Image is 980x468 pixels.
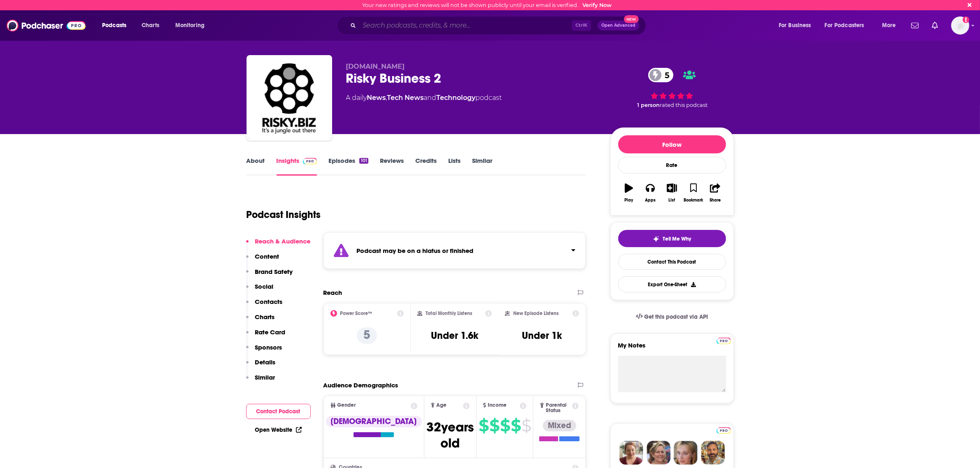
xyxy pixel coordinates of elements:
svg: Email not verified [963,16,969,23]
font: Contact This Podcast [648,259,696,265]
font: Insights [277,157,300,164]
font: Parental Status [546,402,566,414]
button: Export One-Sheet [618,276,726,292]
font: $ [521,415,531,436]
font: Apps [645,197,656,203]
font: Contacts [255,298,283,306]
font: Similar [472,157,492,164]
button: Social [246,283,274,298]
font: Power Score™ [340,310,372,316]
button: Bookmark [683,178,704,208]
font: Share [710,197,721,203]
button: Open AdvancedNew [598,21,639,30]
font: Verify Now [582,2,612,8]
span: [DOMAIN_NAME] [346,63,405,70]
font: Podcasts [102,22,126,29]
font: Content [255,253,279,260]
img: Jon Profile [701,441,725,465]
font: 5 [665,70,669,80]
font: Under 1k [522,329,562,342]
font: More [882,22,896,29]
a: Pro website [717,336,731,344]
img: Barbara Profile [647,441,670,465]
font: Total Monthly Listens [426,310,472,316]
button: Contact Podcast [246,404,311,419]
font: For Podcasters [825,22,864,29]
a: Charts [136,19,164,32]
font: 5 [363,327,370,342]
font: Episodes [328,157,355,164]
button: Charts [246,313,275,328]
section: Click to expand status details [324,232,586,269]
img: Podchaser - Follow, Share and Rate Podcasts [7,18,86,33]
button: Brand Safety [246,268,293,283]
a: Reviews [380,157,404,176]
a: Open Website [255,426,302,433]
button: open menu [96,19,137,32]
font: Play [624,197,633,203]
button: Similar [246,373,275,389]
font: Open Website [255,426,293,433]
div: Rate [618,157,726,174]
font: Get this podcast via API [644,313,708,320]
font: Podcast Insights [247,209,321,221]
a: Credits [415,157,437,176]
span: , [386,94,387,102]
img: Sydney Profile [619,441,643,465]
img: Risky Business 2 [248,57,331,139]
div: 101 [359,158,368,164]
img: tell me why sparkle [653,236,659,242]
img: Podchaser Pro [303,158,317,164]
font: Rate Card [255,328,286,336]
font: Monitoring [175,22,205,29]
font: $ [479,415,489,436]
font: Reach [324,289,342,297]
img: Jules Profile [674,441,698,465]
button: open menu [876,19,906,32]
a: 5 [648,68,673,82]
font: Export One-Sheet [648,282,688,287]
span: 1 person [638,102,660,108]
font: New Episode Listens [513,310,559,316]
font: Follow [662,141,682,148]
font: $ [511,415,521,436]
input: Search podcasts, credits, & more... [359,19,572,32]
a: InsightsPodchaser Pro [277,157,317,176]
font: Ctrl [575,22,584,28]
h3: Under 1.6k [431,329,478,342]
a: Show notifications dropdown [929,19,941,32]
button: List [661,178,682,208]
a: News [367,94,386,102]
font: Audience Demographics [324,381,398,389]
div: A daily podcast [346,93,502,103]
font: For Business [779,22,811,29]
strong: Podcast may be on a hiatus or finished [357,247,474,255]
font: Social [255,283,274,290]
a: Lists [448,157,461,176]
font: My Notes [618,341,646,349]
button: Content [246,253,279,268]
font: Brand Safety [255,268,293,276]
font: $ [500,415,510,436]
font: Tell Me Why [663,236,691,242]
font: Charts [255,313,275,321]
a: Pro website [717,426,731,434]
font: List [669,197,675,203]
a: Technology [437,94,476,102]
button: open menu [170,19,215,32]
font: Mixed [548,420,571,431]
font: Rate [666,162,678,169]
img: Podchaser Pro [717,427,731,434]
button: Apps [640,178,661,208]
font: About [247,157,265,164]
button: open menu [773,19,822,32]
button: Sponsors [246,343,282,359]
span: and [424,94,437,102]
a: Get this podcast via API [629,307,715,327]
button: open menu [819,19,876,32]
font: Your new ratings and reviews will not be shown publicly until your email is verified. [362,2,578,8]
font: Credits [415,157,437,164]
span: Logged in as MelissaPS [951,16,969,35]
